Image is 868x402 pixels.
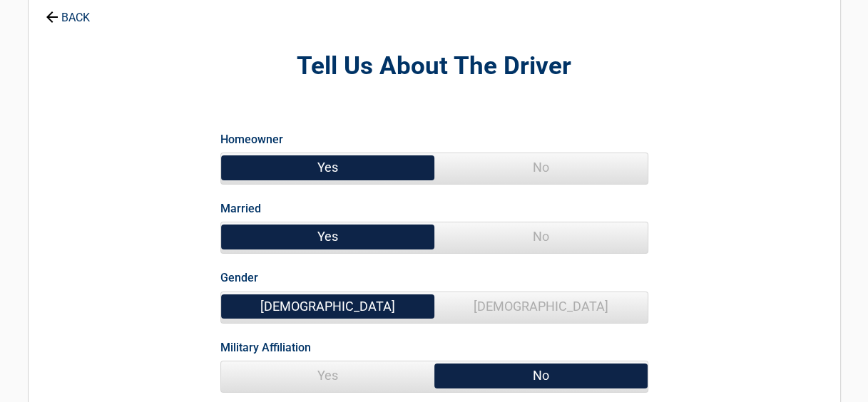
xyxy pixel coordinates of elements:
[221,361,434,390] span: Yes
[221,222,434,251] span: Yes
[434,222,648,251] span: No
[220,130,283,149] label: Homeowner
[434,292,648,321] span: [DEMOGRAPHIC_DATA]
[434,361,648,390] span: No
[107,50,762,83] h2: Tell Us About The Driver
[220,199,261,218] label: Married
[220,268,258,287] label: Gender
[220,338,311,357] label: Military Affiliation
[434,153,648,182] span: No
[221,292,434,321] span: [DEMOGRAPHIC_DATA]
[221,153,434,182] span: Yes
